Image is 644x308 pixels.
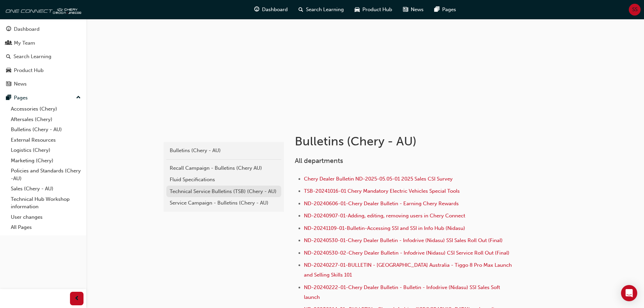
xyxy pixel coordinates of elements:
[8,114,84,125] a: Aftersales (Chery)
[170,199,278,207] div: Service Campaign - Bulletins (Chery - AU)
[3,78,84,90] a: News
[14,39,35,47] div: My Team
[170,147,278,155] div: Bulletins (Chery - AU)
[14,25,40,33] div: Dashboard
[6,95,11,101] span: pages-icon
[632,6,638,14] span: SS
[3,92,84,104] button: Pages
[295,134,517,149] h1: Bulletins (Chery - AU)
[8,166,84,184] a: Policies and Standards (Chery -AU)
[8,212,84,222] a: User changes
[254,5,259,14] span: guage-icon
[3,50,84,63] a: Search Learning
[3,64,84,77] a: Product Hub
[3,37,84,49] a: My Team
[6,40,11,46] span: people-icon
[170,164,278,172] div: Recall Campaign - Bulletins (Chery AU)
[6,54,11,60] span: search-icon
[14,94,28,102] div: Pages
[403,5,408,14] span: news-icon
[8,222,84,233] a: All Pages
[304,225,465,231] a: ND-20241109-01-Bulletin-Accessing SSI and SSI in Info Hub (Nidasu)
[304,262,513,278] a: ND-20240227-01-BULLETIN - [GEOGRAPHIC_DATA] Australia - Tiggo 8 Pro Max Launch and Selling Skills...
[14,53,51,61] div: Search Learning
[306,6,344,14] span: Search Learning
[166,145,281,157] a: Bulletins (Chery - AU)
[8,194,84,212] a: Technical Hub Workshop information
[304,176,453,182] a: Chery Dealer Bulletin ND-2025-05.05-01 2025 Sales CSI Survey
[8,156,84,166] a: Marketing (Chery)
[629,4,641,16] button: SS
[621,285,637,301] div: Open Intercom Messenger
[170,188,278,195] div: Technical Service Bulletins (TSB) (Chery - AU)
[3,22,84,92] button: DashboardMy TeamSearch LearningProduct HubNews
[6,26,11,32] span: guage-icon
[14,80,27,88] div: News
[299,5,303,14] span: search-icon
[8,124,84,135] a: Bulletins (Chery - AU)
[74,294,79,303] span: prev-icon
[442,6,456,14] span: Pages
[76,93,81,102] span: up-icon
[8,104,84,114] a: Accessories (Chery)
[262,6,288,14] span: Dashboard
[166,186,281,197] a: Technical Service Bulletins (TSB) (Chery - AU)
[249,3,293,17] a: guage-iconDashboard
[170,176,278,184] div: Fluid Specifications
[8,184,84,194] a: Sales (Chery - AU)
[304,200,459,207] a: ND-20240606-01-Chery Dealer Bulletin - Earning Chery Rewards
[14,67,44,74] div: Product Hub
[304,284,501,300] a: ND-20240222-01-Chery Dealer Bulletin - Bulletin - Infodrive (Nidasu) SSI Sales Soft launch
[3,23,84,35] a: Dashboard
[166,174,281,186] a: Fluid Specifications
[411,6,424,14] span: News
[304,188,460,194] a: TSB-20241016-01 Chery Mandatory Electric Vehicles Special Tools
[8,135,84,145] a: External Resources
[8,145,84,156] a: Logistics (Chery)
[304,237,503,243] a: ND-20240530-01-Chery Dealer Bulletin - Infodrive (Nidasu) SSI Sales Roll Out (Final)
[293,3,349,17] a: search-iconSearch Learning
[3,3,81,16] img: oneconnect
[304,213,465,219] a: ND-20240907-01-Adding, editing, removing users in Chery Connect
[355,5,360,14] span: car-icon
[166,197,281,209] a: Service Campaign - Bulletins (Chery - AU)
[434,5,439,14] span: pages-icon
[349,3,398,17] a: car-iconProduct Hub
[166,162,281,174] a: Recall Campaign - Bulletins (Chery AU)
[398,3,429,17] a: news-iconNews
[429,3,461,17] a: pages-iconPages
[295,157,343,165] span: All departments
[6,68,11,74] span: car-icon
[304,250,509,256] a: ND-20240530-02-Chery Dealer Bulletin - Infodrive (Nidasu) CSI Service Roll Out (Final)
[362,6,392,14] span: Product Hub
[6,81,11,87] span: news-icon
